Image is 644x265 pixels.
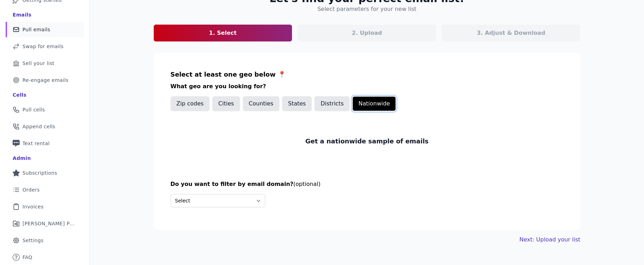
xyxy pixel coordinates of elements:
[22,60,54,67] span: Sell your list
[6,199,84,214] a: Invoices
[22,220,75,227] span: [PERSON_NAME] Performance
[352,29,382,37] p: 2. Upload
[6,39,84,54] a: Swap for emails
[209,29,237,37] p: 1. Select
[154,25,292,41] a: 1. Select
[22,140,50,147] span: Text rental
[477,29,545,37] p: 3. Adjust & Download
[171,181,293,187] span: Do you want to filter by email domain?
[6,250,84,265] a: FAQ
[212,96,240,111] button: Cities
[282,96,312,111] button: States
[6,216,84,231] a: [PERSON_NAME] Performance
[13,91,26,98] div: Cells
[171,71,286,78] span: Select at least one geo below 📍
[22,203,44,210] span: Invoices
[6,182,84,198] a: Orders
[22,106,45,113] span: Pull cells
[22,254,32,261] span: FAQ
[6,72,84,88] a: Re-engage emails
[22,186,40,193] span: Orders
[171,96,210,111] button: Zip codes
[352,96,396,111] button: Nationwide
[6,102,84,117] a: Pull cells
[305,136,429,146] p: Get a nationwide sample of emails
[6,136,84,151] a: Text rental
[22,123,55,130] span: Append cells
[22,26,50,33] span: Pull emails
[519,235,580,244] a: Next: Upload your list
[6,119,84,134] a: Append cells
[6,22,84,37] a: Pull emails
[243,96,279,111] button: Counties
[13,155,31,162] div: Admin
[171,82,564,91] h3: What geo are you looking for?
[22,237,44,244] span: Settings
[6,56,84,71] a: Sell your list
[22,77,68,84] span: Re-engage emails
[317,5,416,13] h4: Select parameters for your new list
[6,165,84,181] a: Subscriptions
[6,233,84,248] a: Settings
[13,11,32,18] div: Emails
[293,181,320,187] span: (optional)
[314,96,350,111] button: Districts
[22,43,64,50] span: Swap for emails
[22,169,57,176] span: Subscriptions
